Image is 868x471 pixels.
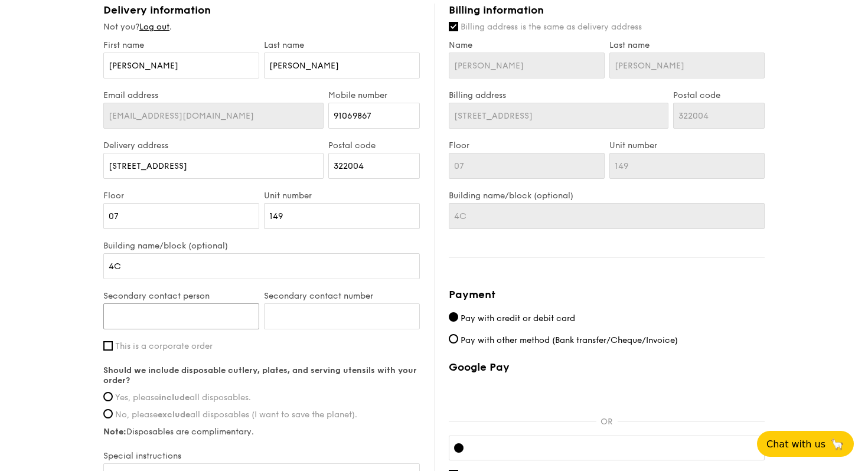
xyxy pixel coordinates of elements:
label: Postal code [673,90,765,100]
span: Delivery information [103,4,211,17]
label: Postal code [328,140,420,151]
input: This is a corporate order [103,341,113,351]
span: Billing information [449,4,544,17]
span: This is a corporate order [115,341,213,351]
span: Billing address is the same as delivery address [461,22,642,32]
label: Special instructions [103,451,420,461]
label: Delivery address [103,140,324,151]
span: No, please all disposables (I want to save the planet). [115,410,357,420]
div: Not you? . [103,21,420,33]
label: First name [103,40,259,50]
button: Chat with us🦙 [757,431,854,457]
span: 🦙 [830,437,844,451]
label: Last name [264,40,420,50]
label: Secondary contact person [103,291,259,301]
p: OR [596,417,618,427]
label: Unit number [264,191,420,201]
span: Yes, please all disposables. [115,392,251,403]
label: Google Pay [449,361,765,374]
label: Building name/block (optional) [103,241,420,251]
label: Last name [609,40,765,50]
label: Name [449,40,605,50]
strong: exclude [158,410,190,420]
strong: include [159,392,190,403]
label: Unit number [609,140,765,151]
h4: Payment [449,286,765,303]
label: Disposables are complimentary. [103,427,420,437]
input: Pay with other method (Bank transfer/Cheque/Invoice) [449,334,458,344]
a: Log out [139,22,169,32]
label: Floor [449,140,605,151]
span: Pay with credit or debit card [461,313,575,323]
input: Yes, pleaseincludeall disposables. [103,392,113,401]
input: Pay with credit or debit card [449,312,458,322]
strong: Note: [103,427,126,437]
label: Building name/block (optional) [449,191,765,201]
label: Mobile number [328,90,420,100]
span: Pay with other method (Bank transfer/Cheque/Invoice) [461,335,678,345]
input: Billing address is the same as delivery address [449,22,458,31]
label: Billing address [449,90,668,100]
label: Floor [103,191,259,201]
input: No, pleaseexcludeall disposables (I want to save the planet). [103,409,113,418]
iframe: Secure payment button frame [449,381,765,407]
span: Chat with us [766,439,825,450]
label: Email address [103,90,324,100]
iframe: Secure card payment input frame [473,443,759,453]
label: Secondary contact number [264,291,420,301]
strong: Should we include disposable cutlery, plates, and serving utensils with your order? [103,365,417,385]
